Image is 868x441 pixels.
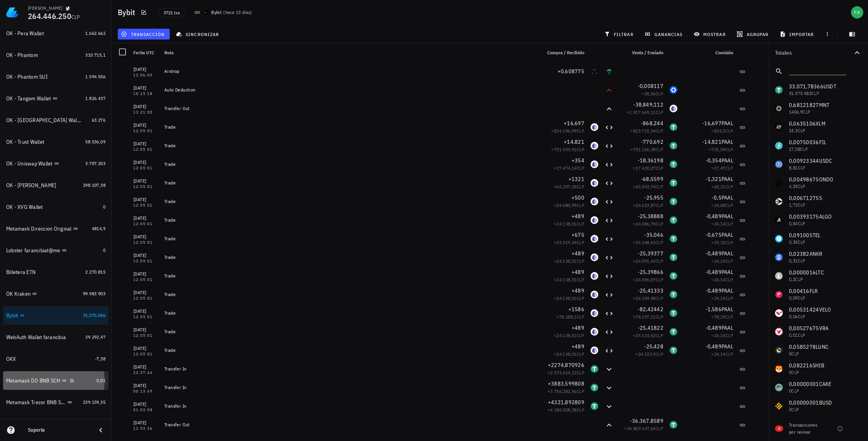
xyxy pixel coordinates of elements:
span: 33.319,34 [556,239,577,245]
span: -82,42442 [638,306,663,313]
span: 298.107,38 [83,182,105,188]
span: -14,821 [702,138,722,145]
span: Comisión [715,50,733,55]
span: 24.138,01 [556,258,577,264]
span: 33.248,63 [635,239,656,245]
span: CLP [725,202,733,208]
span: ≈ [554,165,584,171]
div: 10:15:18 [133,92,158,96]
div: Bybit [6,312,18,319]
div: [DATE] [133,196,158,203]
div: Venta / Enviado [617,43,666,62]
span: CLP [656,91,663,96]
span: ≈ [627,109,663,115]
img: Bybit_Official [203,10,208,15]
span: 1.826.437 [85,95,105,101]
button: agrupar [734,29,773,40]
div: PAAL-icon [591,216,598,224]
span: PAAL [722,138,733,145]
span: PAAL [722,269,733,276]
span: -1,586 [706,306,722,313]
span: Nota [164,50,174,55]
div: Trade [164,217,535,223]
div: 12:05:01 [133,185,158,189]
span: ≈ [554,221,584,227]
div: USDT-icon [670,272,677,280]
button: mostrar [691,29,730,40]
div: OK - Tangem Wallet [6,95,51,102]
span: CLP [656,258,663,264]
span: 24.109,98 [635,295,656,301]
span: 1.917.669,11 [629,109,656,115]
span: ≈ [554,184,584,189]
span: 24.138,01 [556,221,577,227]
div: 12:05:01 [133,148,158,152]
span: ≈ [554,202,584,208]
div: [DATE] [133,214,158,222]
div: OK - Uniswap Wallet [6,160,53,167]
div: OK - [GEOGRAPHIC_DATA] Wallet [6,117,81,124]
span: ≈ [633,258,663,264]
a: OKX -7,38 [3,350,108,368]
span: 39.292,47 [85,334,105,340]
span: 24.114,62 [635,332,656,338]
span: 24,68 [714,202,725,208]
div: PAAL-icon [591,272,598,280]
a: Bybit 31.575.046 [3,306,108,325]
span: 24,14 [714,221,725,227]
span: CLP [725,184,733,189]
a: Metamask Trezor BNB SCH 239.159,35 [3,393,108,412]
div: Metamask Direccion Original [6,226,72,232]
div: Metamask DO BNB SCH [6,377,60,384]
span: ( ) [223,9,252,16]
span: Compra / Recibido [547,50,584,55]
div: OK - [PERSON_NAME] [6,182,57,189]
span: +0,608775 [558,68,584,75]
div: Comisión [680,43,736,62]
span: 24.623,87 [635,202,656,208]
span: CLP [725,146,733,152]
span: 24.138,01 [556,332,577,338]
span: ≈ [711,258,733,264]
span: CLP [577,128,584,134]
span: importar [781,31,814,37]
a: OK - Uniswap Wallet 3.707.203 [3,154,108,173]
span: 3.707.203 [85,160,105,166]
span: CLP [577,146,584,152]
span: -16,697 [702,120,722,127]
div: Billetera ETN [6,269,36,276]
h1: Bybit [118,6,138,19]
span: 78.288,1 [559,314,577,320]
div: Auto Deduction [164,87,535,93]
div: Trade [164,254,535,260]
span: ≈ [554,277,584,283]
div: Compra / Recibido [538,43,587,62]
div: 12:05:01 [133,222,158,226]
div: [DATE] [133,84,158,92]
div: OK - Pera Wallet [6,30,44,37]
span: PAAL [722,176,733,183]
span: 264.446.250 [28,11,71,21]
span: filtrar [606,31,634,37]
span: 1.662.662 [85,30,105,36]
span: +354 [572,157,584,164]
a: OK - Pera Wallet 1.662.662 [3,24,108,43]
span: agrupar [738,31,768,37]
a: OK - Trust Wallet 58.536,09 [3,133,108,151]
div: USDT-icon [670,179,677,187]
span: -0,489 [706,250,722,257]
span: CLP [577,184,584,189]
span: ≈ [633,184,663,189]
span: hace 13 días [225,9,251,15]
span: 731,59 [711,146,725,152]
span: CLP [656,165,663,171]
span: CLP [71,14,80,21]
span: ≈ [633,202,663,208]
span: -0,675 [706,231,722,238]
div: USDT-icon [670,216,677,224]
a: WebAuth Wallet farancibia 39.292,47 [3,328,108,346]
a: OK - XVG Wallet 0 [3,198,108,216]
div: Totales [775,50,852,55]
span: 17.420,27 [635,165,656,171]
span: CLP [656,109,663,115]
